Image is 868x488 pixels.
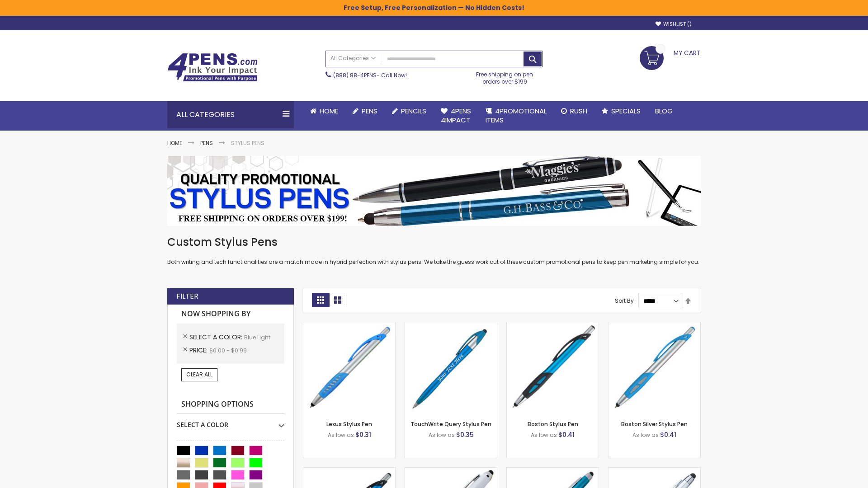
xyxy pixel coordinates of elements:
[609,322,700,329] a: Boston Silver Stylus Pen-Blue - Light
[401,106,426,116] span: Pencils
[181,368,217,381] a: Clear All
[385,101,434,121] a: Pencils
[660,430,676,439] span: $0.41
[594,101,648,121] a: Specials
[405,467,497,475] a: Kimberly Logo Stylus Pens-LT-Blue
[330,55,376,62] span: All Categories
[441,106,471,125] span: 4Pens 4impact
[189,333,244,342] span: Select A Color
[570,106,587,116] span: Rush
[434,101,478,131] a: 4Pens4impact
[167,53,258,82] img: 4Pens Custom Pens and Promotional Products
[558,430,575,439] span: $0.41
[167,156,701,226] img: Stylus Pens
[656,21,692,28] a: Wishlist
[609,322,700,414] img: Boston Silver Stylus Pen-Blue - Light
[303,322,395,329] a: Lexus Stylus Pen-Blue - Light
[507,322,599,329] a: Boston Stylus Pen-Blue - Light
[554,101,594,121] a: Rush
[303,467,395,475] a: Lexus Metallic Stylus Pen-Blue - Light
[456,430,474,439] span: $0.35
[611,106,641,116] span: Specials
[177,414,284,429] div: Select A Color
[609,467,700,475] a: Silver Cool Grip Stylus Pen-Blue - Light
[507,467,599,475] a: Lory Metallic Stylus Pen-Blue - Light
[312,293,329,307] strong: Grid
[328,431,354,439] span: As low as
[528,420,578,428] a: Boston Stylus Pen
[177,305,284,324] strong: Now Shopping by
[326,51,380,66] a: All Categories
[326,420,372,428] a: Lexus Stylus Pen
[405,322,497,329] a: TouchWrite Query Stylus Pen-Blue Light
[615,297,634,305] label: Sort By
[486,106,547,125] span: 4PROMOTIONAL ITEMS
[478,101,554,131] a: 4PROMOTIONALITEMS
[209,347,247,354] span: $0.00 - $0.99
[405,322,497,414] img: TouchWrite Query Stylus Pen-Blue Light
[333,71,407,79] span: - Call Now!
[410,420,491,428] a: TouchWrite Query Stylus Pen
[200,139,213,147] a: Pens
[244,333,270,341] span: Blue Light
[507,322,599,414] img: Boston Stylus Pen-Blue - Light
[632,431,659,439] span: As low as
[167,101,294,128] div: All Categories
[333,71,377,79] a: (888) 88-4PENS
[186,371,212,378] span: Clear All
[303,322,395,414] img: Lexus Stylus Pen-Blue - Light
[177,395,284,414] strong: Shopping Options
[531,431,557,439] span: As low as
[355,430,371,439] span: $0.31
[648,101,680,121] a: Blog
[362,106,377,116] span: Pens
[176,291,198,301] strong: Filter
[429,431,455,439] span: As low as
[345,101,385,121] a: Pens
[621,420,688,428] a: Boston Silver Stylus Pen
[189,346,209,355] span: Price
[167,235,701,266] div: Both writing and tech functionalities are a match made in hybrid perfection with stylus pens. We ...
[167,235,701,249] h1: Custom Stylus Pens
[655,106,673,116] span: Blog
[320,106,338,116] span: Home
[231,139,264,147] strong: Stylus Pens
[467,67,543,85] div: Free shipping on pen orders over $199
[167,139,182,147] a: Home
[303,101,345,121] a: Home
